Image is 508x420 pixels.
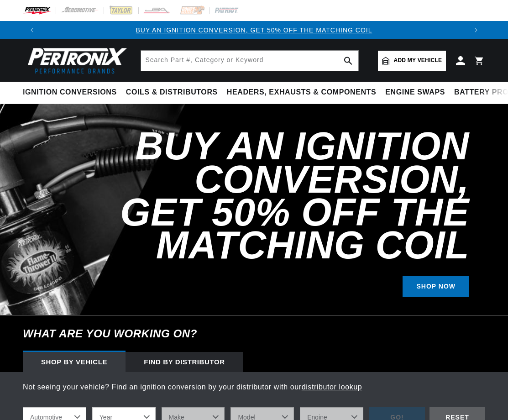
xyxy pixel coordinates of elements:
[222,82,381,103] summary: Headers, Exhausts & Components
[126,352,243,372] div: Find by Distributor
[378,51,446,71] a: Add my vehicle
[121,82,222,103] summary: Coils & Distributors
[227,88,376,97] span: Headers, Exhausts & Components
[23,88,117,97] span: Ignition Conversions
[79,130,469,262] h2: Buy an Ignition Conversion, Get 50% off the Matching Coil
[403,276,469,297] a: SHOP NOW
[23,352,126,372] div: Shop by vehicle
[23,82,121,103] summary: Ignition Conversions
[41,25,467,35] div: 1 of 3
[141,51,358,71] input: Search Part #, Category or Keyword
[23,21,41,39] button: Translation missing: en.sections.announcements.previous_announcement
[41,25,467,35] div: Announcement
[23,381,485,393] p: Not seeing your vehicle? Find an ignition conversion by your distributor with our
[23,45,128,76] img: Pertronix
[385,88,445,97] span: Engine Swaps
[394,56,442,65] span: Add my vehicle
[381,82,450,103] summary: Engine Swaps
[136,26,372,34] a: BUY AN IGNITION CONVERSION, GET 50% OFF THE MATCHING COIL
[126,88,218,97] span: Coils & Distributors
[302,383,362,391] a: distributor lookup
[338,51,358,71] button: search button
[467,21,485,39] button: Translation missing: en.sections.announcements.next_announcement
